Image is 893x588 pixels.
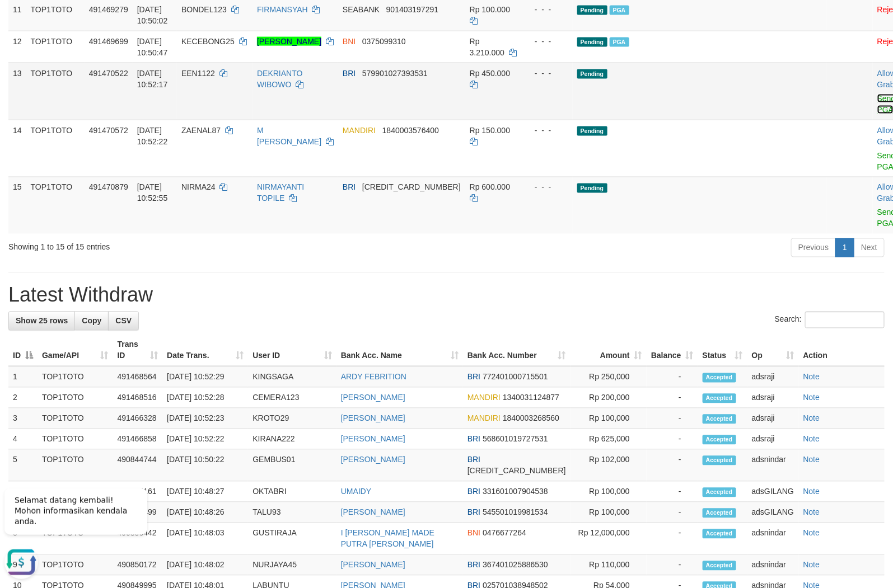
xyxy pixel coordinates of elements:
[108,312,139,331] a: CSV
[610,37,629,47] span: Marked by adsraji
[647,482,698,502] td: -
[162,335,248,366] th: Date Trans.: activate to sort column ascending
[113,335,163,366] th: Trans ID: activate to sort column ascending
[703,456,736,465] span: Accepted
[703,373,736,383] span: Accepted
[803,435,820,444] a: Note
[803,529,820,538] a: Note
[248,523,336,555] td: GUSTIRAJA
[341,508,405,517] a: [PERSON_NAME]
[341,487,371,496] a: UMAIDY
[162,408,248,429] td: [DATE] 10:52:23
[386,5,438,14] span: Copy 901403197291 to clipboard
[38,335,113,366] th: Game/API: activate to sort column ascending
[571,482,647,502] td: Rp 100,000
[248,502,336,523] td: TALU93
[803,393,820,402] a: Note
[483,435,548,444] span: Copy 568601019727531 to clipboard
[571,335,647,366] th: Amount: activate to sort column ascending
[470,5,510,14] span: Rp 100.000
[82,317,101,326] span: Copy
[483,529,526,538] span: Copy 0476677264 to clipboard
[341,393,405,402] a: [PERSON_NAME]
[703,509,736,518] span: Accepted
[805,312,885,328] input: Search:
[526,182,568,193] div: - - -
[8,120,26,177] td: 14
[747,408,799,429] td: adsraji
[703,394,736,403] span: Accepted
[526,68,568,79] div: - - -
[343,126,376,135] span: MANDIRI
[162,502,248,523] td: [DATE] 10:48:26
[8,284,885,307] h1: Latest Withdraw
[16,317,68,326] span: Show 25 rows
[8,335,38,366] th: ID: activate to sort column descending
[341,435,405,444] a: [PERSON_NAME]
[343,183,356,192] span: BRI
[181,69,215,78] span: EEN1122
[4,67,38,101] button: Open LiveChat chat widget
[803,487,820,496] a: Note
[113,429,163,450] td: 491466858
[747,450,799,482] td: adsnindar
[803,373,820,382] a: Note
[8,31,26,63] td: 12
[362,183,461,192] span: Copy 363401036099530 to clipboard
[113,388,163,408] td: 491468516
[137,126,168,146] span: [DATE] 10:52:22
[181,5,227,14] span: BONDEL123
[38,366,113,388] td: TOP1TOTO
[248,388,336,408] td: CEMERA123
[647,366,698,388] td: -
[803,508,820,517] a: Note
[362,37,406,46] span: Copy 0375099310 to clipboard
[113,366,163,388] td: 491468564
[467,435,480,444] span: BRI
[647,388,698,408] td: -
[467,529,480,538] span: BNI
[89,126,128,135] span: 491470572
[571,429,647,450] td: Rp 625,000
[74,312,109,331] a: Copy
[470,183,510,192] span: Rp 600.000
[703,488,736,497] span: Accepted
[26,177,85,234] td: TOP1TOTO
[747,388,799,408] td: adsraji
[647,429,698,450] td: -
[248,555,336,576] td: NURJAYA45
[803,455,820,464] a: Note
[181,183,216,192] span: NIRMA24
[38,450,113,482] td: TOP1TOTO
[162,450,248,482] td: [DATE] 10:50:22
[248,429,336,450] td: KIRANA222
[571,555,647,576] td: Rp 110,000
[803,414,820,423] a: Note
[526,125,568,136] div: - - -
[26,31,85,63] td: TOP1TOTO
[341,455,405,464] a: [PERSON_NAME]
[467,487,480,496] span: BRI
[747,429,799,450] td: adsraji
[647,555,698,576] td: -
[89,183,128,192] span: 491470879
[483,561,548,570] span: Copy 367401025886530 to clipboard
[8,408,38,429] td: 3
[137,183,168,203] span: [DATE] 10:52:55
[257,126,321,146] a: M [PERSON_NAME]
[341,529,434,549] a: I [PERSON_NAME] MADE PUTRA [PERSON_NAME]
[571,408,647,429] td: Rp 100,000
[703,415,736,424] span: Accepted
[257,5,308,14] a: FIRMANSYAH
[647,450,698,482] td: -
[248,366,336,388] td: KINGSAGA
[698,335,747,366] th: Status: activate to sort column ascending
[703,561,736,571] span: Accepted
[89,37,128,46] span: 491469699
[775,312,885,328] label: Search:
[181,37,235,46] span: KECEBONG25
[8,63,26,120] td: 13
[747,482,799,502] td: adsGILANG
[467,373,480,382] span: BRI
[162,555,248,576] td: [DATE] 10:48:02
